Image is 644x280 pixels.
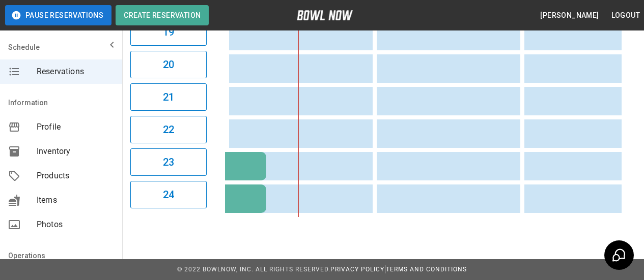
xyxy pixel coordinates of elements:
[116,5,209,25] button: Create Reservation
[37,219,114,231] span: Photos
[386,266,467,273] a: Terms and Conditions
[5,5,111,25] button: Pause Reservations
[330,266,384,273] a: Privacy Policy
[37,66,114,78] span: Reservations
[130,51,207,78] button: 20
[130,148,207,176] button: 23
[163,56,174,73] h6: 20
[163,186,174,203] h6: 24
[37,170,114,182] span: Products
[297,10,353,20] img: logo
[37,145,114,158] span: Inventory
[130,116,207,143] button: 22
[130,181,207,208] button: 24
[177,266,330,273] span: © 2022 BowlNow, Inc. All Rights Reserved.
[37,121,114,133] span: Profile
[163,154,174,170] h6: 23
[607,6,644,25] button: Logout
[163,121,174,138] h6: 22
[37,194,114,206] span: Items
[130,83,207,111] button: 21
[536,6,603,25] button: [PERSON_NAME]
[130,18,207,46] button: 19
[163,24,174,40] h6: 19
[163,89,174,105] h6: 21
